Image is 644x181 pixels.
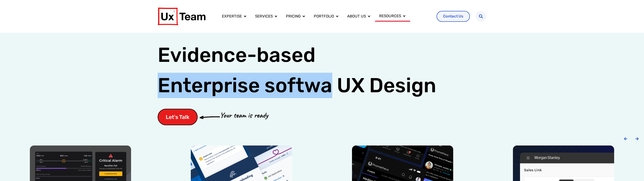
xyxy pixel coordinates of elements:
a: Let's Talk [158,109,198,125]
div: Next slide [635,137,639,141]
span: Subscribe to UX Team newsletter. [6,70,197,75]
span: Contact Us [443,14,463,18]
a: Portfolio [314,13,334,19]
p: Your team is ready [220,110,268,121]
span: Last Name [99,0,117,5]
a: Services [255,13,273,19]
a: Pricing [286,13,301,19]
a: Expertise [222,13,242,19]
span: Let's Talk [166,114,190,120]
img: arrow-cta [200,116,220,119]
span: UX Design [337,73,436,98]
span: Enterprise softwa [158,73,332,98]
a: Contact Us [437,11,470,22]
img: UX Team Logo [158,8,205,25]
iframe: Chat Widget [619,157,644,181]
nav: Menu [218,11,432,22]
a: Resources [379,13,401,19]
div: Search [476,11,487,22]
div: Previous slide [624,137,628,141]
div: Menu Toggle [218,11,432,22]
input: Subscribe to UX Team newsletter. [1,71,5,75]
a: About us [347,13,366,19]
h1: Evidence-based [158,40,436,101]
